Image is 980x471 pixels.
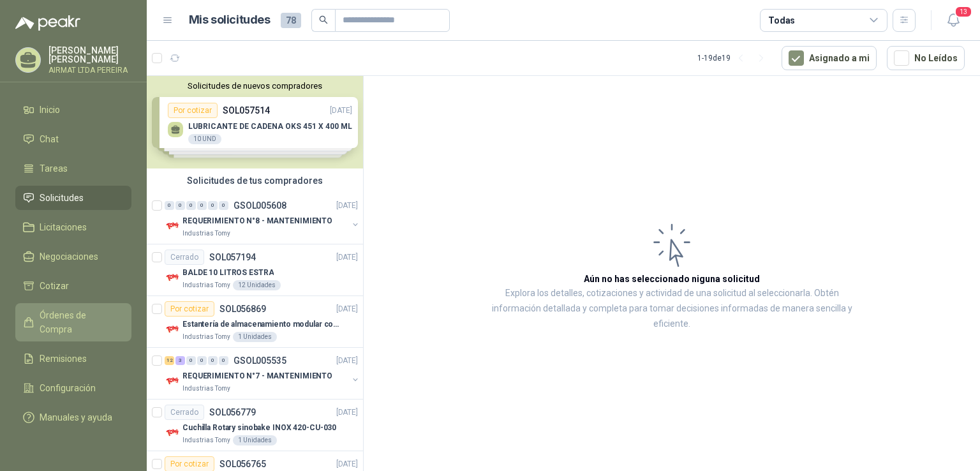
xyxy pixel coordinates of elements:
p: Industrias Tomy [182,280,230,290]
button: Asignado a mi [782,46,877,70]
span: 13 [954,6,972,18]
a: Órdenes de Compra [15,303,131,341]
p: Industrias Tomy [182,435,230,445]
p: SOL057194 [209,253,256,262]
p: [DATE] [336,303,358,315]
p: GSOL005608 [234,201,286,210]
p: Industrias Tomy [182,332,230,342]
a: CerradoSOL057194[DATE] Company LogoBALDE 10 LITROS ESTRAIndustrias Tomy12 Unidades [147,244,363,296]
p: [DATE] [336,458,358,470]
span: Tareas [40,161,68,176]
button: 13 [942,9,965,32]
a: Por cotizarSOL056869[DATE] Company LogoEstantería de almacenamiento modular con organizadores abi... [147,296,363,348]
div: 12 Unidades [233,280,281,290]
div: 0 [165,201,174,210]
div: 0 [186,356,196,365]
p: Industrias Tomy [182,384,230,394]
a: 12 3 0 0 0 0 GSOL005535[DATE] Company LogoREQUERIMIENTO N°7 - MANTENIMIENTOIndustrias Tomy [165,353,360,394]
div: 0 [175,201,185,210]
div: Solicitudes de tus compradores [147,168,363,193]
span: Negociaciones [40,250,98,264]
div: Cerrado [165,405,204,420]
a: 0 0 0 0 0 0 GSOL005608[DATE] Company LogoREQUERIMIENTO N°8 - MANTENIMIENTOIndustrias Tomy [165,198,360,239]
div: 0 [186,201,196,210]
span: Configuración [40,381,96,395]
p: [DATE] [336,355,358,367]
a: CerradoSOL056779[DATE] Company LogoCuchilla Rotary sinobake INOX 420-CU-030Industrias Tomy1 Unidades [147,400,363,451]
a: Licitaciones [15,215,131,239]
p: REQUERIMIENTO N°7 - MANTENIMIENTO [182,370,332,382]
span: Chat [40,132,59,146]
div: Cerrado [165,250,204,265]
div: 0 [208,201,218,210]
p: Cuchilla Rotary sinobake INOX 420-CU-030 [182,422,336,434]
p: SOL056765 [219,460,266,468]
img: Company Logo [165,425,180,440]
div: 1 - 19 de 19 [697,48,771,68]
p: SOL056779 [209,408,256,417]
div: 3 [175,356,185,365]
div: Solicitudes de nuevos compradoresPor cotizarSOL057514[DATE] LUBRICANTE DE CADENA OKS 451 X 400 ML... [147,76,363,168]
a: Chat [15,127,131,151]
div: 0 [219,356,228,365]
a: Remisiones [15,347,131,371]
div: 1 Unidades [233,332,277,342]
h1: Mis solicitudes [189,11,271,29]
div: 1 Unidades [233,435,277,445]
div: 12 [165,356,174,365]
a: Configuración [15,376,131,400]
div: 0 [219,201,228,210]
p: SOL056869 [219,304,266,313]
h3: Aún no has seleccionado niguna solicitud [584,272,760,286]
span: Cotizar [40,279,69,293]
div: Por cotizar [165,301,214,317]
img: Company Logo [165,270,180,285]
img: Company Logo [165,218,180,234]
p: [PERSON_NAME] [PERSON_NAME] [48,46,131,64]
span: Licitaciones [40,220,87,234]
p: GSOL005535 [234,356,286,365]
p: Explora los detalles, cotizaciones y actividad de una solicitud al seleccionarla. Obtén informaci... [491,286,852,332]
p: REQUERIMIENTO N°8 - MANTENIMIENTO [182,215,332,227]
span: Solicitudes [40,191,84,205]
span: 78 [281,13,301,28]
a: Cotizar [15,274,131,298]
p: [DATE] [336,407,358,419]
p: Estantería de almacenamiento modular con organizadores abiertos [182,318,341,331]
img: Logo peakr [15,15,80,31]
button: No Leídos [887,46,965,70]
div: Todas [768,13,795,27]
span: Remisiones [40,352,87,366]
div: 0 [197,201,207,210]
a: Tareas [15,156,131,181]
a: Inicio [15,98,131,122]
a: Manuales y ayuda [15,405,131,430]
span: search [319,15,328,24]
img: Company Logo [165,322,180,337]
div: 0 [197,356,207,365]
p: [DATE] [336,200,358,212]
p: [DATE] [336,251,358,264]
div: 0 [208,356,218,365]
p: AIRMAT LTDA PEREIRA [48,66,131,74]
span: Órdenes de Compra [40,308,119,336]
a: Solicitudes [15,186,131,210]
span: Manuales y ayuda [40,410,112,424]
button: Solicitudes de nuevos compradores [152,81,358,91]
p: Industrias Tomy [182,228,230,239]
img: Company Logo [165,373,180,389]
p: BALDE 10 LITROS ESTRA [182,267,274,279]
a: Negociaciones [15,244,131,269]
span: Inicio [40,103,60,117]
